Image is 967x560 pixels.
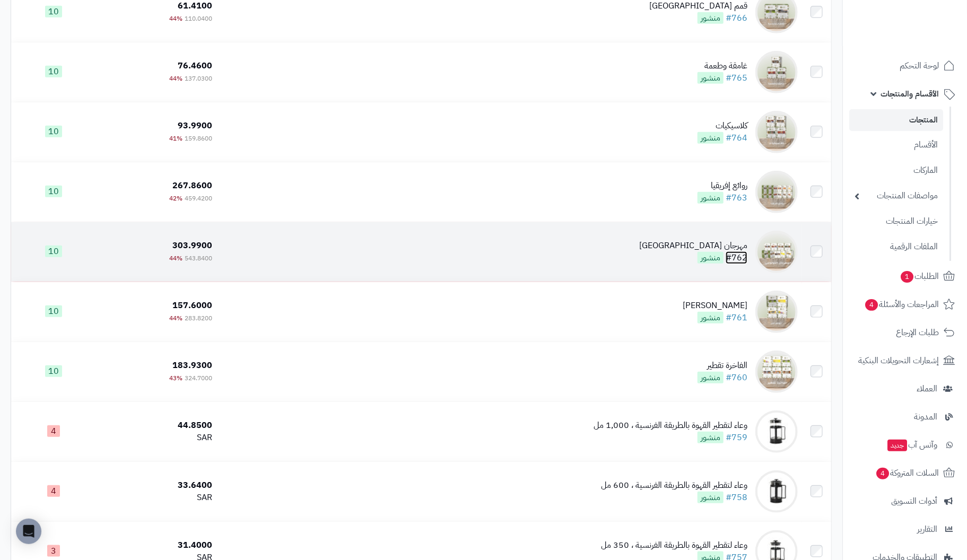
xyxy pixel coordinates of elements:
[875,466,939,480] span: السلات المتروكة
[169,14,182,23] span: 44%
[755,171,798,213] img: روائع إفريقيا
[755,470,798,513] img: وعاء لتقطير القهوة بالطريقة الفرنسية ، 600 مل
[100,492,213,504] div: SAR
[169,194,182,203] span: 42%
[698,12,724,24] span: منشور
[886,437,937,452] span: وآتس آب
[849,210,943,233] a: خيارات المنتجات
[755,231,798,273] img: مهرجان كولومبيا
[100,432,213,444] div: SAR
[698,360,747,372] div: الفاخرة تقطير
[172,359,212,372] span: 183.9300
[849,488,961,514] a: أدوات التسويق
[185,373,212,383] span: 324.7000
[594,419,747,432] div: وعاء لتقطير القهوة بالطريقة الفرنسية ، 1,000 مل
[172,239,212,252] span: 303.9900
[865,299,878,311] span: 4
[755,51,798,93] img: غامقة وطعمة
[172,299,212,312] span: 157.6000
[47,425,60,437] span: 4
[755,291,798,333] img: جواهر البن
[864,297,939,312] span: المراجعات والأسئلة
[887,440,907,451] span: جديد
[45,186,62,197] span: 10
[178,119,212,132] span: 93.9900
[601,539,747,552] div: وعاء لتقطير القهوة بالطريقة الفرنسية ، 350 مل
[849,292,961,317] a: المراجعات والأسئلة4
[849,109,943,131] a: المنتجات
[698,72,724,84] span: منشور
[849,376,961,401] a: العملاء
[178,59,212,72] span: 76.4600
[45,305,62,317] span: 10
[100,539,213,552] div: 31.4000
[726,491,747,504] a: #758
[895,8,957,30] img: logo-2.png
[698,492,724,503] span: منشور
[896,325,939,340] span: طلبات الإرجاع
[47,485,60,497] span: 4
[876,468,889,479] span: 4
[185,134,212,143] span: 159.8600
[726,371,747,384] a: #760
[755,410,798,453] img: وعاء لتقطير القهوة بالطريقة الفرنسية ، 1,000 مل
[849,320,961,345] a: طلبات الإرجاع
[185,74,212,83] span: 137.0300
[698,432,724,443] span: منشور
[849,460,961,486] a: السلات المتروكة4
[858,353,939,368] span: إشعارات التحويلات البنكية
[45,126,62,137] span: 10
[169,253,182,263] span: 44%
[881,86,939,101] span: الأقسام والمنتجات
[45,6,62,17] span: 10
[698,60,747,72] div: غامقة وطعمة
[849,185,943,207] a: مواصفات المنتجات
[755,111,798,153] img: كلاسيكيات
[849,264,961,289] a: الطلبات1
[100,419,213,432] div: 44.8500
[172,179,212,192] span: 267.8600
[891,494,937,509] span: أدوات التسويق
[45,365,62,377] span: 10
[185,194,212,203] span: 459.4200
[755,351,798,393] img: الفاخرة تقطير
[698,120,747,132] div: كلاسيكيات
[726,12,747,24] a: #766
[698,192,724,204] span: منشور
[185,14,212,23] span: 110.0400
[45,66,62,77] span: 10
[726,431,747,444] a: #759
[849,235,943,258] a: الملفات الرقمية
[45,246,62,257] span: 10
[726,191,747,204] a: #763
[698,312,724,323] span: منشور
[726,132,747,144] a: #764
[169,313,182,323] span: 44%
[849,159,943,182] a: الماركات
[849,134,943,156] a: الأقسام
[639,240,747,252] div: مهرجان [GEOGRAPHIC_DATA]
[726,72,747,84] a: #765
[849,432,961,458] a: وآتس آبجديد
[698,252,724,264] span: منشور
[900,269,939,284] span: الطلبات
[100,479,213,492] div: 33.6400
[47,545,60,557] span: 3
[169,134,182,143] span: 41%
[601,479,747,492] div: وعاء لتقطير القهوة بالطريقة الفرنسية ، 600 مل
[698,372,724,383] span: منشور
[849,348,961,373] a: إشعارات التحويلات البنكية
[169,74,182,83] span: 44%
[726,311,747,324] a: #761
[917,522,937,537] span: التقارير
[900,58,939,73] span: لوحة التحكم
[917,381,937,396] span: العملاء
[16,519,41,544] div: Open Intercom Messenger
[185,313,212,323] span: 283.8200
[169,373,182,383] span: 43%
[726,251,747,264] a: #762
[914,409,937,424] span: المدونة
[849,53,961,78] a: لوحة التحكم
[901,271,913,283] span: 1
[849,404,961,430] a: المدونة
